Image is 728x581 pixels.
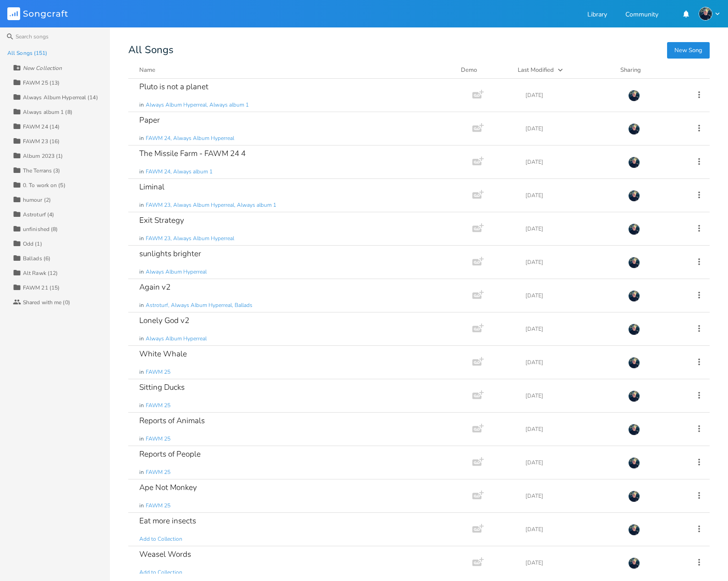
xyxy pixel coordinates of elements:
img: Stew Dean [628,557,640,569]
div: [DATE] [525,493,617,499]
img: Stew Dean [628,257,640,269]
span: in [139,134,144,142]
div: Pluto is not a planet [139,83,208,91]
span: in [139,468,144,476]
div: [DATE] [525,560,617,565]
span: FAWM 25 [146,402,170,409]
div: [DATE] [525,293,617,298]
div: [DATE] [525,426,617,432]
span: Always Album Hyperreal [146,268,207,276]
div: The Terrans (3) [23,168,60,173]
div: [DATE] [525,226,617,231]
div: FAWM 24 (14) [23,124,60,129]
div: humour (2) [23,197,51,203]
div: [DATE] [525,92,617,98]
img: Stew Dean [628,390,640,402]
span: FAWM 25 [146,502,170,510]
div: [DATE] [525,527,617,532]
div: Eat more insects [139,517,196,525]
div: New Collection [23,65,62,71]
div: [DATE] [525,360,617,365]
img: Stew Dean [628,424,640,436]
span: in [139,301,144,309]
span: FAWM 25 [146,468,170,476]
button: Last Modified [518,65,609,75]
div: [DATE] [525,460,617,465]
div: White Whale [139,350,187,358]
div: [DATE] [525,126,617,131]
img: Stew Dean [628,190,640,202]
a: Library [587,11,607,19]
div: [DATE] [525,326,617,332]
div: Ape Not Monkey [139,484,197,491]
span: Add to Collection [139,535,182,543]
div: Alt Rawk (12) [23,270,58,276]
div: [DATE] [525,259,617,265]
img: Stew Dean [628,357,640,369]
span: in [139,402,144,409]
button: New Song [667,42,710,59]
span: in [139,168,144,176]
span: FAWM 25 [146,435,170,443]
div: unfinished (8) [23,226,58,232]
span: FAWM 23, Always Album Hyperreal [146,235,234,242]
div: Reports of People [139,450,201,458]
div: Demo [461,65,507,75]
div: All Songs [128,46,710,54]
div: [DATE] [525,393,617,398]
span: Astroturf, Always Album Hyperreal, Ballads [146,301,252,309]
div: Album 2023 (1) [23,153,63,159]
div: Reports of Animals [139,417,205,425]
span: Add to Collection [139,569,182,576]
button: Name [139,65,450,75]
span: in [139,268,144,276]
div: Shared with me (0) [23,300,70,305]
div: sunlights brighter [139,250,201,258]
span: in [139,368,144,376]
div: [DATE] [525,193,617,198]
div: Paper [139,116,160,124]
a: Community [625,11,658,19]
div: FAWM 23 (16) [23,139,60,144]
div: Name [139,66,155,74]
span: in [139,435,144,443]
div: Astroturf (4) [23,212,54,217]
div: FAWM 25 (13) [23,80,60,86]
span: FAWM 24, Always Album Hyperreal [146,134,234,142]
img: Stew Dean [628,90,640,102]
div: Always album 1 (8) [23,109,72,115]
img: Stew Dean [628,524,640,536]
div: Again v2 [139,283,170,291]
img: Stew Dean [628,457,640,469]
div: Always Album Hyperreal (14) [23,95,98,100]
div: Last Modified [518,66,554,74]
div: Sitting Ducks [139,383,185,391]
span: in [139,235,144,242]
div: Ballads (6) [23,256,50,261]
span: FAWM 23, Always Album Hyperreal, Always album 1 [146,201,276,209]
span: in [139,201,144,209]
img: Stew Dean [699,7,712,21]
div: The Missile Farm - FAWM 24 4 [139,150,246,157]
span: in [139,335,144,343]
span: Always Album Hyperreal [146,335,207,343]
div: [DATE] [525,159,617,165]
div: FAWM 21 (15) [23,285,60,290]
div: Weasel Words [139,550,191,558]
img: Stew Dean [628,156,640,168]
img: Stew Dean [628,223,640,235]
div: 0. To work on (5) [23,183,66,188]
img: Stew Dean [628,323,640,335]
img: Stew Dean [628,490,640,502]
div: Odd (1) [23,241,42,247]
div: Exit Strategy [139,216,184,224]
div: Liminal [139,183,164,191]
div: Sharing [620,65,675,75]
span: in [139,101,144,109]
img: Stew Dean [628,123,640,135]
span: in [139,502,144,510]
span: FAWM 25 [146,368,170,376]
span: FAWM 24, Always album 1 [146,168,213,176]
img: Stew Dean [628,290,640,302]
div: All Songs (151) [7,50,48,56]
